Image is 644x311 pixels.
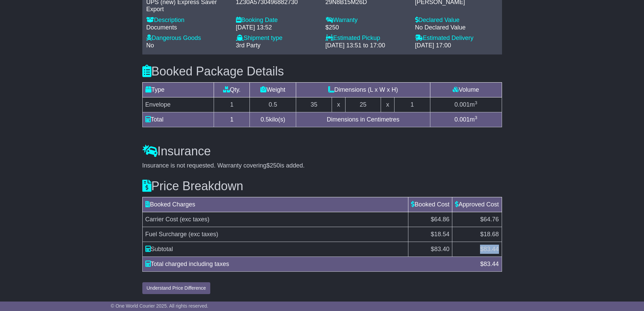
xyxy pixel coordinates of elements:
span: 83.40 [434,246,449,252]
div: Insurance is not requested. Warranty covering is added. [142,162,502,170]
div: Shipment type [236,35,319,42]
td: $ [408,242,452,257]
span: (exc taxes) [180,216,210,223]
div: [DATE] 13:52 [236,24,319,31]
td: x [332,97,345,112]
td: 1 [394,97,430,112]
div: Declared Value [415,17,498,24]
h3: Insurance [142,145,502,158]
span: No [146,42,154,49]
td: m [430,97,502,112]
td: Type [142,83,214,97]
span: $64.76 [480,216,499,223]
h3: Booked Package Details [142,65,502,78]
div: Description [146,17,229,24]
span: © One World Courier 2025. All rights reserved. [111,303,209,309]
td: m [430,112,502,127]
td: $ [452,242,502,257]
td: Weight [250,83,296,97]
h3: Price Breakdown [142,179,502,193]
div: [DATE] 17:00 [415,42,498,49]
td: 35 [296,97,332,112]
sup: 3 [475,100,477,105]
div: Documents [146,24,229,31]
sup: 3 [475,115,477,120]
span: $18.54 [431,231,449,238]
div: $ [477,260,502,269]
span: 0.001 [454,101,470,108]
span: $64.86 [431,216,449,223]
span: 0.001 [454,116,470,123]
div: Warranty [326,17,408,24]
td: Total [142,112,214,127]
td: Volume [430,83,502,97]
td: Booked Cost [408,197,452,212]
td: 25 [345,97,381,112]
td: x [381,97,394,112]
td: Dimensions (L x W x H) [296,83,430,97]
td: 0.5 [250,97,296,112]
span: 0.5 [261,116,269,123]
td: Approved Cost [452,197,502,212]
div: Estimated Pickup [326,35,408,42]
td: 1 [214,112,250,127]
button: Understand Price Difference [142,282,211,294]
div: No Declared Value [415,24,498,31]
span: $250 [266,162,280,169]
span: $18.68 [480,231,499,238]
div: Booking Date [236,17,319,24]
div: Estimated Delivery [415,35,498,42]
td: Subtotal [142,242,408,257]
td: Booked Charges [142,197,408,212]
span: Fuel Surcharge [145,231,187,238]
td: Envelope [142,97,214,112]
div: Total charged including taxes [142,260,477,269]
td: Dimensions in Centimetres [296,112,430,127]
span: (exc taxes) [189,231,218,238]
div: $250 [326,24,408,31]
span: Carrier Cost [145,216,178,223]
td: 1 [214,97,250,112]
span: 83.44 [483,246,499,252]
span: 3rd Party [236,42,261,49]
td: Qty. [214,83,250,97]
div: [DATE] 13:51 to 17:00 [326,42,408,49]
div: Dangerous Goods [146,35,229,42]
span: 83.44 [483,261,499,267]
td: kilo(s) [250,112,296,127]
